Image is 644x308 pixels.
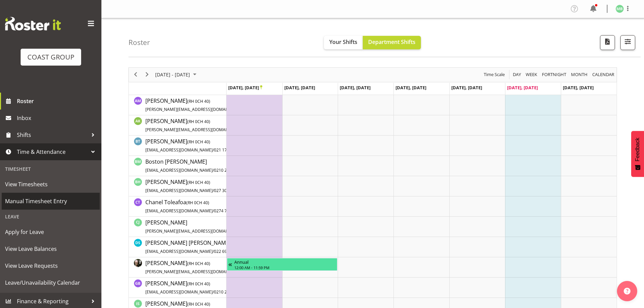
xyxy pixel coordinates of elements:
div: Dayle Eathorne"s event - Annual Begin From Friday, September 19, 2025 at 12:00:00 AM GMT+12:00 En... [227,258,338,271]
a: [PERSON_NAME](RH 0CH 40)[EMAIL_ADDRESS][DOMAIN_NAME]/0210 261 1155 [145,279,242,295]
span: RH 0 [189,98,197,104]
button: Timeline Day [512,70,522,79]
td: Angela Kerrigan resource [129,115,226,136]
td: Bryan Humprhries resource [129,176,226,196]
span: [EMAIL_ADDRESS][DOMAIN_NAME] [145,289,213,295]
span: [PERSON_NAME] [145,219,271,234]
td: Craig Jenkins resource [129,217,226,237]
td: Chanel Toleafoa resource [129,196,226,217]
div: previous period [130,68,141,82]
span: Department Shifts [368,38,415,46]
span: Time Scale [483,70,505,79]
span: [DATE], [DATE] [340,85,371,91]
span: RH 0 [189,180,197,185]
span: [DATE] - [DATE] [154,70,191,79]
span: Your Shifts [329,38,357,46]
span: ( CH 40) [187,180,210,185]
span: [EMAIL_ADDRESS][DOMAIN_NAME] [145,167,213,173]
span: [PERSON_NAME][EMAIL_ADDRESS][DOMAIN_NAME] [145,269,244,275]
img: mike-bullock1158.jpg [616,5,624,13]
button: Feedback - Show survey [631,131,644,177]
span: [PERSON_NAME][EMAIL_ADDRESS][DOMAIN_NAME] [145,127,244,133]
span: / [213,147,214,153]
span: RH 0 [189,139,197,145]
span: RH 0 [189,119,197,124]
span: [PERSON_NAME] [145,178,240,194]
a: [PERSON_NAME] [PERSON_NAME][EMAIL_ADDRESS][DOMAIN_NAME]/022 695 2670 [145,239,254,255]
span: Chanel Toleafoa [145,198,240,214]
a: Leave/Unavailability Calendar [2,274,100,291]
span: 021 174 3407 [214,147,240,153]
span: 0210 261 1155 [214,289,242,295]
span: ( CH 40) [187,281,210,287]
span: calendar [592,70,615,79]
span: Manual Timesheet Entry [5,196,96,206]
span: [DATE], [DATE] [396,85,426,91]
button: Time Scale [483,70,506,79]
div: Timesheet [2,162,100,176]
td: Darren Shiu Lun Lau resource [129,237,226,257]
span: Day [512,70,522,79]
a: [PERSON_NAME](RH 0CH 40)[EMAIL_ADDRESS][DOMAIN_NAME]/027 309 9306 [145,178,240,194]
span: ( CH 40) [187,119,210,124]
span: [PERSON_NAME] [145,138,240,153]
span: 0274 748 935 [214,208,240,214]
button: Filter Shifts [620,35,635,50]
img: Rosterit website logo [5,17,61,30]
span: / [213,188,214,193]
span: / [213,289,214,295]
span: View Timesheets [5,179,96,189]
span: 027 309 9306 [214,188,240,193]
a: Chanel Toleafoa(RH 0CH 40)[EMAIL_ADDRESS][DOMAIN_NAME]/0274 748 935 [145,198,240,214]
a: Apply for Leave [2,223,100,240]
span: View Leave Requests [5,261,96,271]
td: Dayle Eathorne resource [129,257,226,278]
div: next period [141,68,153,82]
div: 12:00 AM - 11:59 PM [234,265,336,270]
span: [PERSON_NAME] [145,280,242,295]
span: Apply for Leave [5,227,96,237]
button: Next [143,70,152,79]
button: Fortnight [541,70,568,79]
a: [PERSON_NAME](RH 0CH 40)[PERSON_NAME][EMAIL_ADDRESS][DOMAIN_NAME] [145,117,269,133]
span: ( CH 40) [187,301,210,307]
span: Roster [17,96,98,106]
span: 0210 289 5915 [214,167,242,173]
span: [DATE], [DATE] [563,85,594,91]
button: Timeline Month [570,70,589,79]
div: COAST GROUP [27,52,74,62]
span: [EMAIL_ADDRESS][DOMAIN_NAME] [145,208,213,214]
span: [DATE], [DATE] [507,85,538,91]
span: Time & Attendance [17,147,88,157]
div: Leave [2,210,100,223]
span: [PERSON_NAME] [145,97,271,113]
span: [EMAIL_ADDRESS][DOMAIN_NAME] [145,188,213,193]
span: ( CH 40) [187,261,210,266]
div: September 22 - 28, 2025 [153,68,200,82]
span: 022 695 2670 [214,248,240,254]
a: [PERSON_NAME](RH 0CH 40)[PERSON_NAME][EMAIL_ADDRESS][DOMAIN_NAME] [145,97,271,113]
span: [DATE], [DATE] [284,85,315,91]
a: View Leave Requests [2,257,100,274]
span: View Leave Balances [5,244,96,254]
a: View Timesheets [2,176,100,193]
span: Finance & Reporting [17,296,88,306]
span: [DATE], [DATE] [228,85,262,91]
td: Andrew McFadzean resource [129,95,226,115]
span: [PERSON_NAME][EMAIL_ADDRESS][DOMAIN_NAME] [145,106,244,112]
a: [PERSON_NAME](RH 0CH 40)[PERSON_NAME][EMAIL_ADDRESS][DOMAIN_NAME] [145,259,269,275]
span: [PERSON_NAME] [PERSON_NAME] [145,239,254,255]
button: Your Shifts [324,36,363,49]
span: Boston [PERSON_NAME] [145,158,242,173]
span: Shifts [17,130,88,140]
td: Gene Burton resource [129,278,226,298]
a: Boston [PERSON_NAME][EMAIL_ADDRESS][DOMAIN_NAME]/0210 289 5915 [145,158,242,174]
span: RH 0 [189,281,197,287]
a: [PERSON_NAME][PERSON_NAME][EMAIL_ADDRESS][DOMAIN_NAME] [145,218,271,235]
span: RH 0 [188,200,196,206]
span: ( CH 40) [187,98,210,104]
button: Department Shifts [363,36,421,49]
span: Month [570,70,588,79]
td: Boston Morgan-Horan resource [129,156,226,176]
